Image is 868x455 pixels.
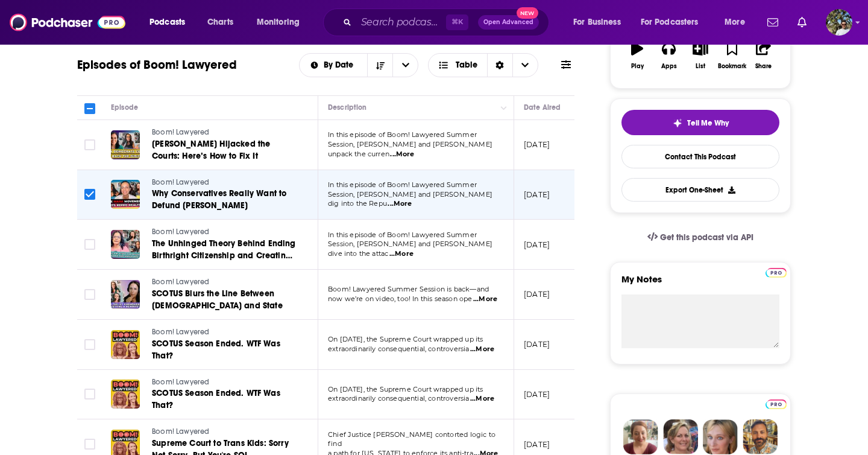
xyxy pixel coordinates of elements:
[111,100,138,115] div: Episode
[152,339,280,361] span: SCOTUS Season Ended. WTF Was That?
[661,63,677,70] div: Apps
[524,289,550,299] p: [DATE]
[497,101,511,115] button: Column Actions
[716,34,747,77] button: Bookmark
[152,288,283,311] span: SCOTUS Blurs the Line Between [DEMOGRAPHIC_DATA] and State
[152,377,297,388] a: Boom! Lawyered
[826,9,852,36] button: Show profile menu
[328,100,366,115] div: Description
[524,139,550,150] p: [DATE]
[565,13,636,32] button: open menu
[152,227,297,238] a: Boom! Lawyered
[10,11,125,34] img: Podchaser - Follow, Share and Rate Podcasts
[621,145,779,168] a: Contact This Podcast
[631,63,644,70] div: Play
[152,328,209,336] span: Boom! Lawyered
[152,338,297,362] a: SCOTUS Season Ended. WTF Was That?
[621,273,779,294] label: My Notes
[152,388,280,410] span: SCOTUS Season Ended. WTF Was That?
[621,178,779,202] button: Export One-Sheet
[152,278,209,286] span: Boom! Lawyered
[299,53,419,77] h2: Choose List sort
[428,53,538,77] button: Choose View
[84,139,95,150] span: Toggle select row
[389,249,414,259] span: ...More
[328,231,477,239] span: In this episode of Boom! Lawyered Summer
[152,288,297,312] a: SCOTUS Blurs the Line Between [DEMOGRAPHIC_DATA] and State
[653,34,684,77] button: Apps
[446,14,468,30] span: ⌘ K
[152,128,209,136] span: Boom! Lawyered
[573,14,621,31] span: For Business
[517,7,538,19] span: New
[390,150,414,159] span: ...More
[703,419,738,454] img: Jules Profile
[766,399,787,409] img: Podchaser Pro
[826,9,852,36] img: User Profile
[328,394,469,402] span: extraordinarily consequential, controversia
[152,188,297,212] a: Why Conservatives Really Want to Defund [PERSON_NAME]
[524,439,550,450] p: [DATE]
[763,12,783,33] a: Show notifications dropdown
[716,13,760,32] button: open menu
[328,190,492,208] span: Session, [PERSON_NAME] and [PERSON_NAME] dig into the Repu
[152,127,297,138] a: Boom! Lawyered
[685,34,716,77] button: List
[388,199,412,209] span: ...More
[152,178,209,186] span: Boom! Lawyered
[152,238,296,273] span: The Unhinged Theory Behind Ending Birthright Citizenship and Creating Fetal ‘Personhood’
[524,339,550,349] p: [DATE]
[141,13,201,32] button: open menu
[367,54,392,77] button: Sort Direction
[356,13,446,32] input: Search podcasts, credits, & more...
[623,419,658,454] img: Sydney Profile
[470,394,494,404] span: ...More
[524,240,550,250] p: [DATE]
[207,14,233,31] span: Charts
[328,140,492,158] span: Session, [PERSON_NAME] and [PERSON_NAME] unpack the curren
[328,180,477,189] span: In this episode of Boom! Lawyered Summer
[621,110,779,135] button: tell me why sparkleTell Me Why
[152,238,297,262] a: The Unhinged Theory Behind Ending Birthright Citizenship and Creating Fetal ‘Personhood’
[487,54,512,77] div: Sort Direction
[152,427,209,436] span: Boom! Lawyered
[152,387,297,412] a: SCOTUS Season Ended. WTF Was That?
[152,177,297,188] a: Boom! Lawyered
[84,439,95,450] span: Toggle select row
[524,100,561,115] div: Date Aired
[633,13,716,32] button: open menu
[743,419,778,454] img: Jon Profile
[524,189,550,200] p: [DATE]
[328,430,495,448] span: Chief Justice [PERSON_NAME] contorted logic to find
[755,63,772,70] div: Share
[766,398,787,409] a: Pro website
[257,14,300,31] span: Monitoring
[793,12,811,33] a: Show notifications dropdown
[621,34,653,77] button: Play
[718,63,746,70] div: Bookmark
[766,266,787,278] a: Pro website
[152,277,297,288] a: Boom! Lawyered
[725,14,745,31] span: More
[248,13,315,32] button: open menu
[392,54,418,77] button: open menu
[84,389,95,399] span: Toggle select row
[152,327,297,338] a: Boom! Lawyered
[324,61,357,69] span: By Date
[766,268,787,278] img: Podchaser Pro
[673,118,682,128] img: tell me why sparkle
[152,378,209,386] span: Boom! Lawyered
[152,188,286,211] span: Why Conservatives Really Want to Defund [PERSON_NAME]
[826,9,852,36] span: Logged in as nicktotin
[328,345,469,353] span: extraordinarily consequential, controversia
[473,294,497,304] span: ...More
[328,385,483,393] span: On [DATE], the Supreme Court wrapped up its
[524,389,550,399] p: [DATE]
[84,189,95,200] span: Toggle select row
[152,139,270,161] span: [PERSON_NAME] Hijacked the Courts: Here’s How to Fix It
[84,289,95,300] span: Toggle select row
[660,232,753,243] span: Get this podcast via API
[456,61,477,69] span: Table
[328,130,477,139] span: In this episode of Boom! Lawyered Summer
[152,138,297,162] a: [PERSON_NAME] Hijacked the Courts: Here’s How to Fix It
